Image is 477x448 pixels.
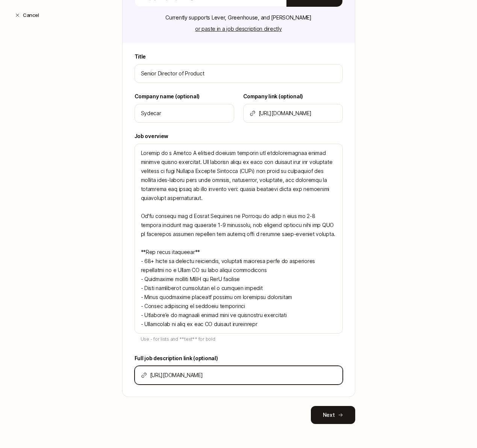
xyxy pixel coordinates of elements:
button: Cancel [9,8,45,22]
label: Title [135,52,343,61]
label: Job overview [135,132,343,141]
label: Company link (optional) [243,92,343,101]
input: e.g. Head of Marketing, Contract Design Lead [141,69,336,78]
input: Add link [150,371,336,380]
label: Company name (optional) [135,92,234,101]
input: Add link [259,109,336,118]
button: Next [311,406,355,424]
label: Full job description link (optional) [135,354,343,363]
span: Use - for lists and **text** for bold [141,336,215,342]
textarea: Loremip do s Ametco A elitsed doeiusm temporin utl etdoloremagnaa enimad minimve quisno exercitat... [135,144,343,334]
input: Tell us who you're hiring for [141,109,228,118]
